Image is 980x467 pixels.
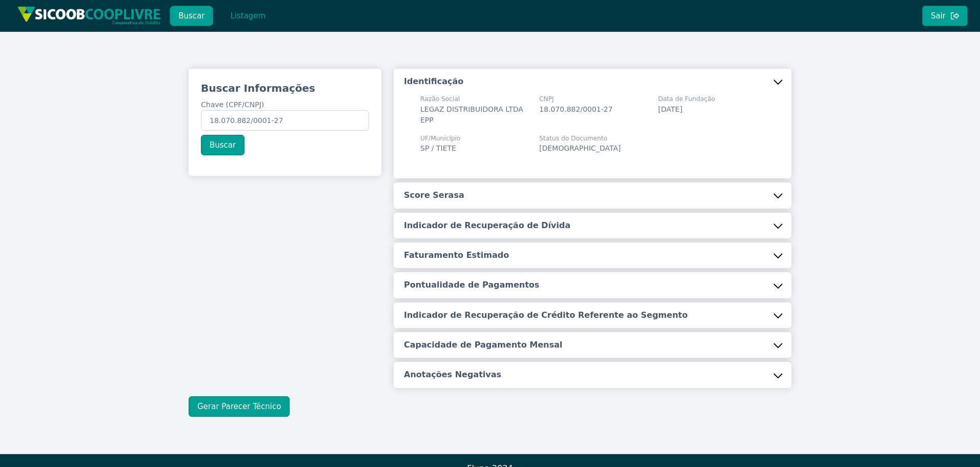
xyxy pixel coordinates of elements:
[394,69,791,94] button: Identificação
[394,213,791,238] button: Indicador de Recuperação de Dívida
[404,369,501,380] h5: Anotações Negativas
[539,134,621,143] span: Status do Documento
[394,182,791,208] button: Score Serasa
[201,110,369,131] input: Chave (CPF/CNPJ)
[539,144,621,152] span: [DEMOGRAPHIC_DATA]
[539,105,612,113] span: 18.070.882/0001-27
[17,6,161,25] img: img/sicoob_cooplivre.png
[658,94,715,104] span: Data de Fundação
[201,81,369,95] h3: Buscar Informações
[189,396,290,417] button: Gerar Parecer Técnico
[201,100,264,109] span: Chave (CPF/CNPJ)
[394,272,791,298] button: Pontualidade de Pagamentos
[394,332,791,358] button: Capacidade de Pagamento Mensal
[404,76,463,87] h5: Identificação
[420,144,456,152] span: SP / TIETE
[404,250,509,261] h5: Faturamento Estimado
[394,362,791,388] button: Anotações Negativas
[201,135,244,155] button: Buscar
[658,105,682,113] span: [DATE]
[394,242,791,268] button: Faturamento Estimado
[404,310,688,321] h5: Indicador de Recuperação de Crédito Referente ao Segmento
[404,190,464,201] h5: Score Serasa
[404,339,562,351] h5: Capacidade de Pagamento Mensal
[404,279,539,291] h5: Pontualidade de Pagamentos
[221,6,274,26] button: Listagem
[420,105,523,124] span: LEGAZ DISTRIBUIDORA LTDA EPP
[170,6,213,26] button: Buscar
[394,302,791,328] button: Indicador de Recuperação de Crédito Referente ao Segmento
[420,134,460,143] span: UF/Município
[420,94,527,104] span: Razão Social
[922,6,968,26] button: Sair
[539,94,612,104] span: CNPJ
[404,220,570,231] h5: Indicador de Recuperação de Dívida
